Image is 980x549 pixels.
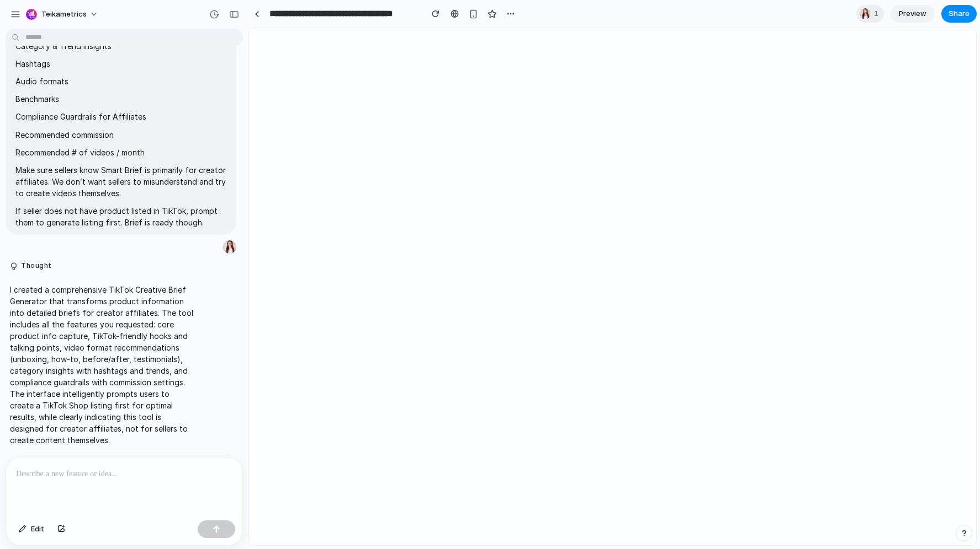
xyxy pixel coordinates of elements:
[15,76,226,87] p: Audio formats
[15,58,226,69] p: Hashtags
[41,9,87,20] span: Teikametrics
[941,5,977,23] button: Share
[15,164,226,199] p: Make sure sellers know Smart Brief is primarily for creator affiliates. We don’t want sellers to ...
[10,284,194,446] p: I created a comprehensive TikTok Creative Brief Generator that transforms product information int...
[891,5,935,23] a: Preview
[31,524,44,535] span: Edit
[15,93,226,105] p: Benchmarks
[15,111,226,122] p: Compliance Guardrails for Affiliates
[15,147,226,158] p: Recommended # of videos / month
[15,129,226,141] p: Recommended commission
[13,520,50,538] button: Edit
[15,205,226,228] p: If seller does not have product listed in TikTok, prompt them to generate listing first. Brief is...
[949,8,970,19] span: Share
[874,8,882,19] span: 1
[856,5,884,23] div: 1
[899,8,926,19] span: Preview
[22,6,104,23] button: Teikametrics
